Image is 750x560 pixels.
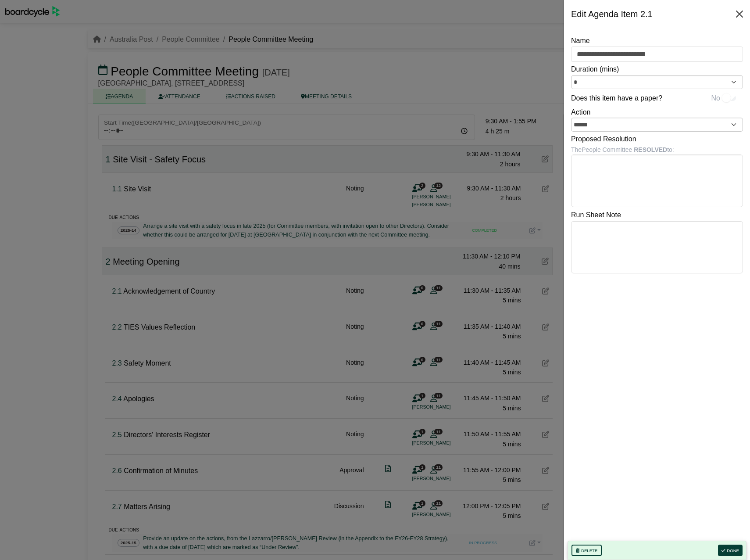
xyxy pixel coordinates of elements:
b: RESOLVED [634,146,667,153]
label: Duration (mins) [571,64,619,75]
label: Action [571,107,590,118]
label: Name [571,35,590,47]
button: Done [718,545,743,556]
div: The People Committee to: [571,145,743,154]
label: Proposed Resolution [571,133,636,145]
label: Does this item have a paper? [571,93,662,104]
button: Close [732,7,746,21]
div: Edit Agenda Item 2.1 [571,7,653,21]
label: Run Sheet Note [571,209,621,221]
button: Delete [571,545,602,556]
span: No [711,93,720,104]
